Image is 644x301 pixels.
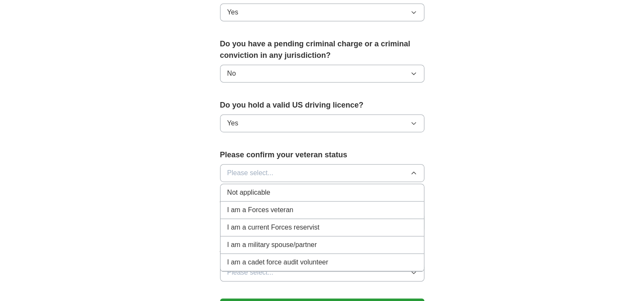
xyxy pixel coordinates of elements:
span: No [227,68,236,79]
span: I am a Forces veteran [227,205,294,215]
label: Do you hold a valid US driving licence? [220,99,424,111]
label: Please confirm your veteran status [220,149,424,161]
button: Please select... [220,164,424,182]
span: I am a military spouse/partner [227,240,317,250]
span: I am a cadet force audit volunteer [227,257,328,267]
span: Please select... [227,267,274,278]
span: I am a current Forces reservist [227,222,320,233]
span: Not applicable [227,187,270,198]
button: Yes [220,3,424,21]
button: No [220,65,424,82]
span: Yes [227,118,238,128]
span: Please select... [227,168,274,178]
button: Yes [220,114,424,132]
label: Do you have a pending criminal charge or a criminal conviction in any jurisdiction? [220,38,424,61]
button: Please select... [220,264,424,281]
span: Yes [227,7,238,17]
